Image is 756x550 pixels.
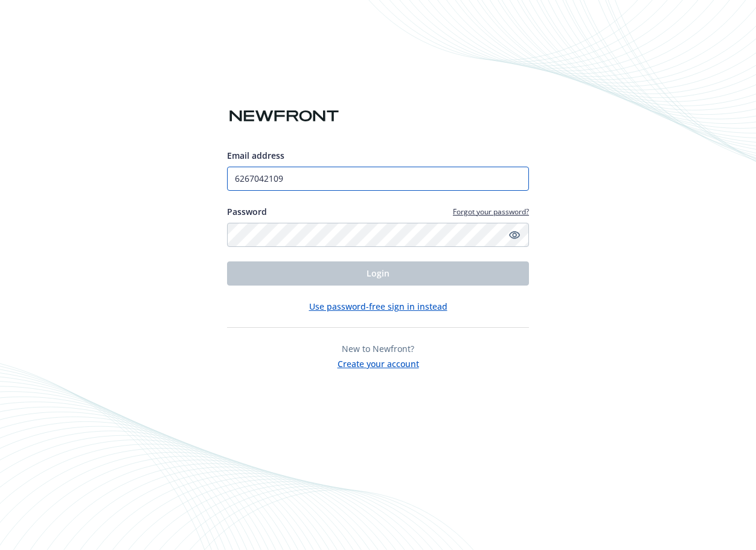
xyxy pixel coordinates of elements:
span: Email address [227,150,284,161]
button: Create your account [338,355,419,370]
span: Login [367,267,389,279]
button: Use password-free sign in instead [309,300,447,313]
button: Login [227,261,529,286]
a: Forgot your password? [453,206,529,217]
label: Password [227,205,267,218]
img: Newfront logo [227,106,341,127]
a: Show password [507,228,522,242]
input: Enter your password [227,223,529,247]
span: New to Newfront? [342,343,414,354]
input: Enter your email [227,167,529,191]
